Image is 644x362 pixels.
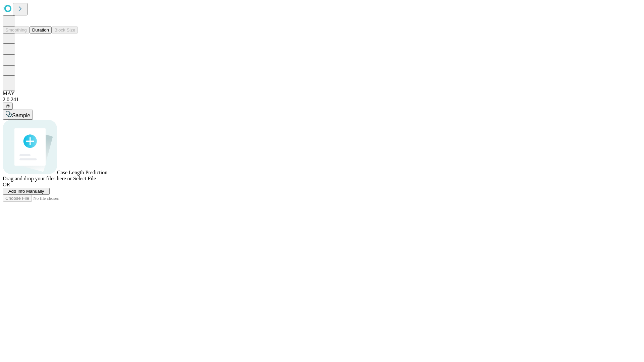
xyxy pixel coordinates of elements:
[3,188,50,195] button: Add Info Manually
[73,176,96,181] span: Select File
[3,176,72,181] span: Drag and drop your files here or
[12,113,30,118] span: Sample
[8,189,44,194] span: Add Info Manually
[3,182,10,187] span: OR
[3,26,30,34] button: Smoothing
[5,104,10,109] span: @
[3,103,13,110] button: @
[3,97,641,103] div: 2.0.241
[57,170,107,175] span: Case Length Prediction
[52,26,78,34] button: Block Size
[3,90,641,97] div: MAY
[30,26,52,34] button: Duration
[3,110,33,120] button: Sample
